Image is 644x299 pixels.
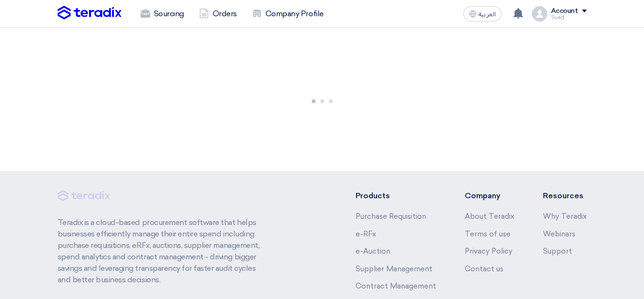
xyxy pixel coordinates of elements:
[192,3,245,24] a: Orders
[479,11,496,18] span: العربية
[58,6,122,20] img: Teradix logo
[245,3,331,24] a: Company Profile
[465,265,503,273] a: Contact us
[356,212,426,221] a: Purchase Requisition
[463,6,501,21] button: العربية
[58,217,269,286] p: Teradix is a cloud-based procurement software that helps businesses efficiently manage their enti...
[356,282,436,290] a: Contract Management
[465,190,514,202] li: Company
[356,265,432,273] a: Supplier Management
[543,230,575,238] a: Webinars
[551,7,578,15] div: Account
[543,247,572,256] a: Support
[543,190,587,202] li: Resources
[465,212,514,221] a: About Teradix
[356,190,436,202] li: Products
[356,230,376,238] a: e-RFx
[465,230,511,238] a: Terms of use
[133,3,192,24] a: Sourcing
[543,212,587,221] a: Why Teradix
[551,15,587,20] div: Sued
[356,247,390,256] a: e-Auction
[532,6,547,21] img: profile_test.png
[465,247,512,256] a: Privacy Policy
